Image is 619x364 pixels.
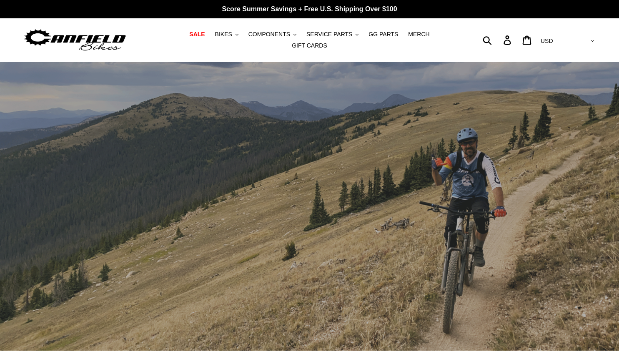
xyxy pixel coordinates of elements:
span: SALE [189,31,205,38]
span: MERCH [408,31,429,38]
span: BIKES [215,31,232,38]
button: SERVICE PARTS [302,29,363,40]
span: SERVICE PARTS [306,31,352,38]
button: COMPONENTS [244,29,301,40]
input: Search [487,31,509,49]
a: MERCH [404,29,434,40]
a: SALE [185,29,209,40]
a: GG PARTS [364,29,402,40]
span: GG PARTS [368,31,398,38]
img: Canfield Bikes [23,27,127,53]
button: BIKES [211,29,243,40]
span: GIFT CARDS [292,42,327,49]
span: COMPONENTS [248,31,290,38]
a: GIFT CARDS [288,40,331,51]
